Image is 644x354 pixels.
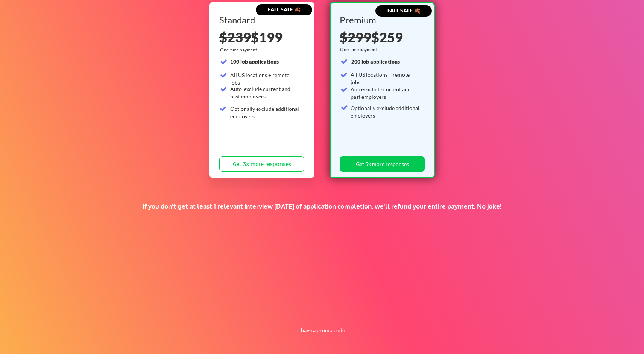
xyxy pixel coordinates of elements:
[219,156,304,172] button: Get 3x more responses
[219,30,304,44] div: $199
[340,30,422,44] div: $259
[351,104,420,119] div: Optionally exclude additional employers
[294,326,349,335] button: I have a promo code
[230,58,279,65] strong: 100 job applications
[340,15,422,24] div: Premium
[340,47,379,53] div: One-time payment
[230,105,300,120] div: Optionally exclude additional employers
[268,6,301,12] strong: FALL SALE 🍂
[219,29,251,45] s: $239
[340,156,425,172] button: Get 5x more responses
[131,202,513,210] div: If you don't get at least 1 relevant interview [DATE] of application completion, we'll refund you...
[351,58,400,65] strong: 200 job applications
[340,29,371,45] s: $299
[351,71,420,86] div: All US locations + remote jobs
[220,47,259,53] div: One-time payment
[230,85,300,100] div: Auto-exclude current and past employers
[387,7,420,14] strong: FALL SALE 🍂
[230,71,300,86] div: All US locations + remote jobs
[219,15,302,24] div: Standard
[351,86,420,100] div: Auto-exclude current and past employers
